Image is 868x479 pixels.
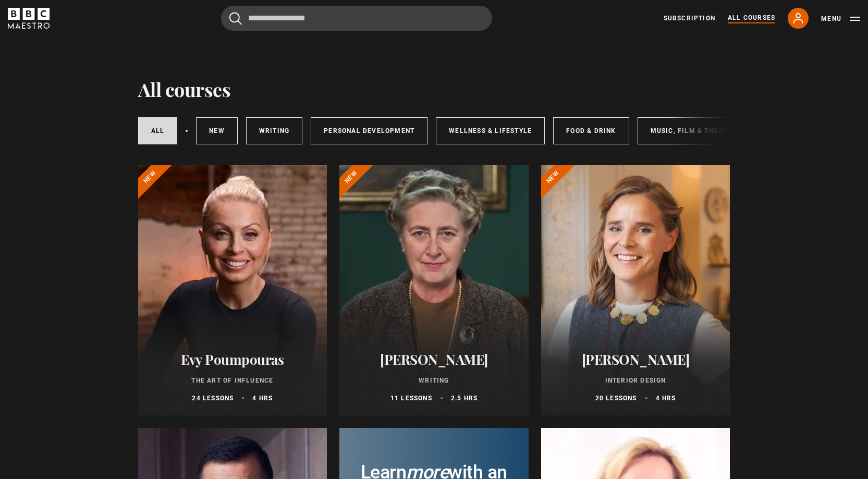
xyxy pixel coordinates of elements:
[352,376,516,385] p: Writing
[311,117,427,144] a: Personal Development
[192,394,234,403] p: 24 lessons
[229,12,242,25] button: Submit the search query
[138,165,327,415] a: Evy Poumpouras The Art of Influence 24 lessons 4 hrs New
[451,394,478,403] p: 2.5 hrs
[151,376,315,385] p: The Art of Influence
[436,117,545,144] a: Wellness & Lifestyle
[595,394,637,403] p: 20 lessons
[138,117,178,144] a: All
[8,8,50,29] svg: BBC Maestro
[728,13,775,23] a: All Courses
[390,394,432,403] p: 11 lessons
[151,351,315,367] h2: Evy Poumpouras
[554,376,718,385] p: Interior Design
[221,6,492,31] input: Search
[821,14,860,24] button: Toggle navigation
[138,78,231,100] h1: All courses
[541,165,730,415] a: [PERSON_NAME] Interior Design 20 lessons 4 hrs New
[246,117,302,144] a: Writing
[656,394,676,403] p: 4 hrs
[554,351,718,367] h2: [PERSON_NAME]
[553,117,629,144] a: Food & Drink
[252,394,273,403] p: 4 hrs
[664,14,715,23] a: Subscription
[196,117,238,144] a: New
[352,351,516,367] h2: [PERSON_NAME]
[339,165,529,415] a: [PERSON_NAME] Writing 11 lessons 2.5 hrs New
[638,117,749,144] a: Music, Film & Theatre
